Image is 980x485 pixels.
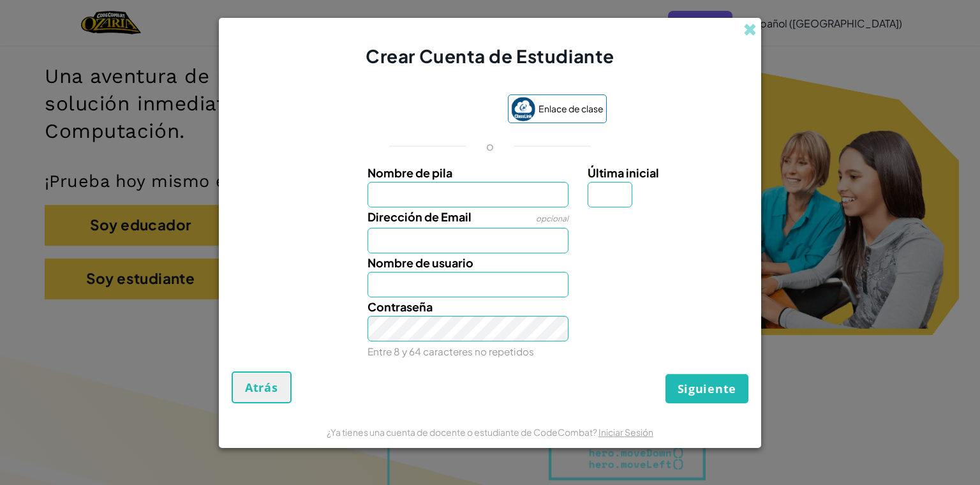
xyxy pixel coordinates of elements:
[366,45,614,67] span: Crear Cuenta de Estudiante
[327,426,598,438] span: ¿Ya tienes una cuenta de docente o estudiante de CodeCombat?
[588,165,659,180] span: Última inicial
[245,380,278,395] span: Atrás
[232,371,292,403] button: Atrás
[367,165,452,180] span: Nombre de pila
[598,426,653,438] a: Iniciar Sesión
[367,345,534,357] small: Entre 8 y 64 caracteres no repetidos
[538,100,604,118] span: Enlace de clase
[486,138,494,154] p: o
[511,97,535,121] img: classlink-logo-small.png
[367,255,473,270] span: Nombre de usuario
[678,381,736,396] span: Siguiente
[367,209,471,224] span: Dirección de Email
[665,374,748,403] button: Siguiente
[536,214,568,223] span: opcional
[367,96,501,124] iframe: Botón de Acceder con Google
[367,299,433,314] span: Contraseña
